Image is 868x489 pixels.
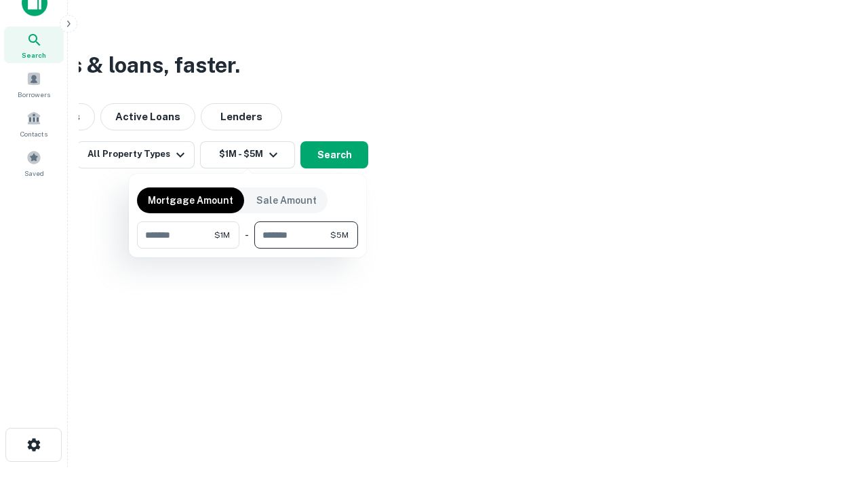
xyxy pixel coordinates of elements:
[148,193,233,208] p: Mortgage Amount
[256,193,317,208] p: Sale Amount
[800,337,868,402] iframe: Chat Widget
[245,221,249,249] div: -
[330,229,349,241] span: $5M
[214,229,230,241] span: $1M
